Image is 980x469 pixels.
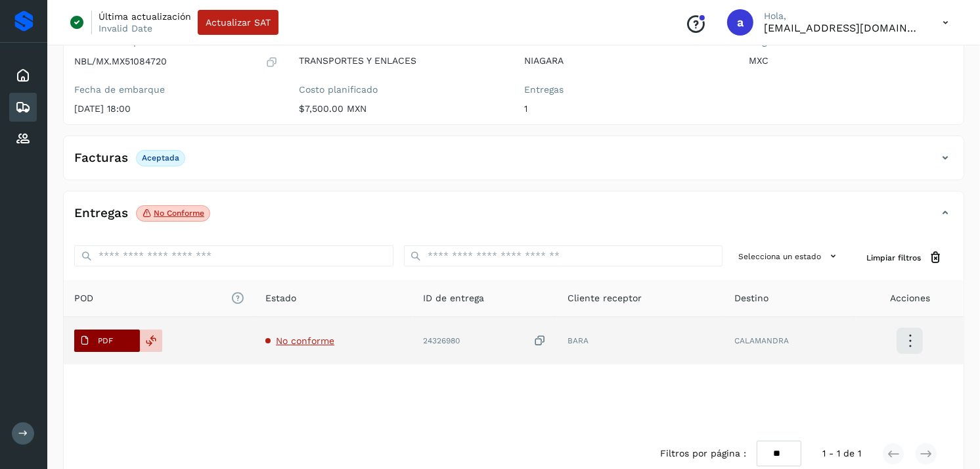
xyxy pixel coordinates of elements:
[660,447,746,460] span: Filtros por página :
[74,151,128,166] h4: Facturas
[74,56,167,67] p: NBL/MX.MX51084720
[749,55,954,66] p: MXC
[300,55,504,66] p: TRANSPORTES Y ENLACES
[276,335,334,346] span: No conforme
[74,330,140,352] button: PDF
[524,103,728,114] p: 1
[9,61,37,90] div: Inicio
[734,291,768,305] span: Destino
[198,10,278,35] button: Actualizar SAT
[764,22,922,34] p: alejperez@niagarawater.com
[524,84,728,95] label: Entregas
[568,291,642,305] span: Cliente receptor
[99,22,152,34] p: Invalid Date
[74,84,278,95] label: Fecha de embarque
[206,18,271,27] span: Actualizar SAT
[866,252,921,264] span: Limpiar filtros
[265,291,296,305] span: Estado
[64,147,964,180] div: FacturasAceptada
[9,124,37,153] div: Proveedores
[733,245,845,267] button: Selecciona un estado
[99,11,191,22] p: Última actualización
[300,103,504,114] p: $7,500.00 MXN
[764,11,922,22] p: Hola,
[890,291,930,305] span: Acciones
[74,206,128,221] h4: Entregas
[822,447,861,460] span: 1 - 1 de 1
[98,336,113,345] p: PDF
[64,202,964,235] div: EntregasNo conforme
[424,334,546,348] div: 24326980
[140,330,162,352] div: Reemplazar POD
[856,245,953,270] button: Limpiar filtros
[724,317,857,364] td: CALAMANDRA
[424,291,485,305] span: ID de entrega
[524,55,728,66] p: NIAGARA
[300,84,504,95] label: Costo planificado
[74,103,278,114] p: [DATE] 18:00
[74,291,244,305] span: POD
[9,93,37,122] div: Embarques
[557,317,724,364] td: BARA
[142,153,179,162] p: Aceptada
[154,209,204,218] p: No conforme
